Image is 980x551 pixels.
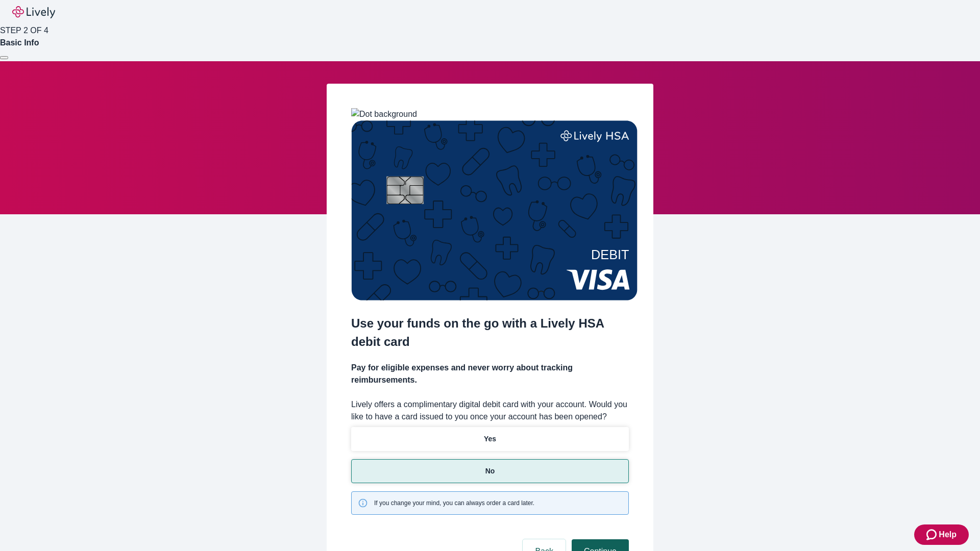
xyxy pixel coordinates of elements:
p: Yes [484,434,496,444]
svg: Zendesk support icon [926,529,939,541]
p: No [485,466,495,477]
img: Dot background [351,108,417,120]
button: Zendesk support iconHelp [914,524,969,545]
img: Debit card [351,120,638,300]
span: If you change your mind, you can always order a card later. [374,498,534,508]
button: Yes [351,427,629,451]
h4: Pay for eligible expenses and never worry about tracking reimbursements. [351,362,629,386]
label: Lively offers a complimentary digital debit card with your account. Would you like to have a card... [351,398,629,423]
img: Lively [12,6,55,18]
h2: Use your funds on the go with a Lively HSA debit card [351,314,629,351]
button: No [351,459,629,483]
span: Help [939,529,957,541]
